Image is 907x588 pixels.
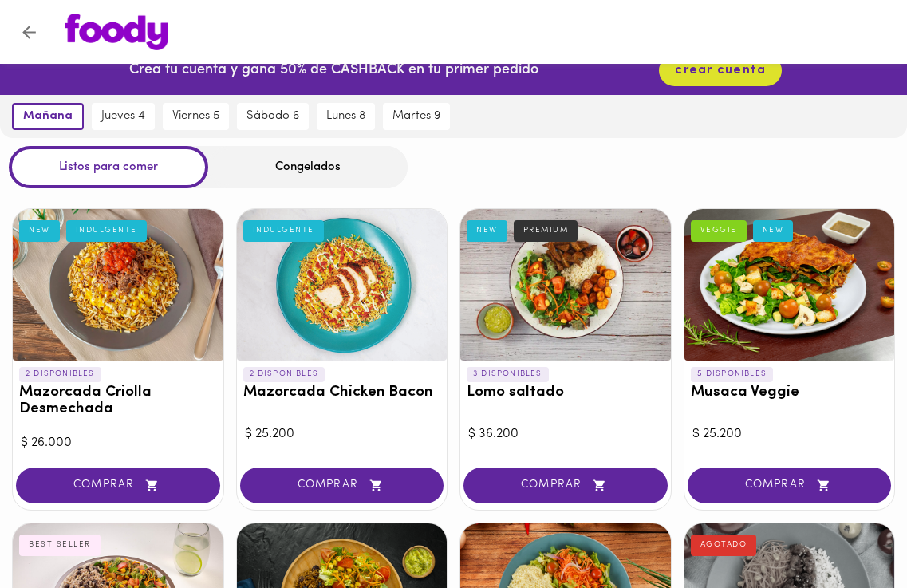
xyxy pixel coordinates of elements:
div: Listos para comer [9,146,208,188]
button: sábado 6 [237,103,309,130]
div: PREMIUM [514,220,578,241]
span: COMPRAR [36,479,200,492]
button: lunes 8 [317,103,375,130]
div: $ 26.000 [21,434,215,452]
span: sábado 6 [246,109,299,124]
span: COMPRAR [260,479,424,492]
button: COMPRAR [240,468,444,503]
button: mañana [12,103,84,130]
span: viernes 5 [172,109,219,124]
div: $ 36.200 [468,425,663,444]
h3: Mazorcada Chicken Bacon [243,385,441,401]
div: Mazorcada Criolla Desmechada [13,209,223,361]
div: BEST SELLER [19,535,101,555]
span: mañana [23,109,73,124]
button: viernes 5 [163,103,229,130]
span: lunes 8 [326,109,365,124]
button: COMPRAR [16,468,220,503]
button: jueves 4 [92,103,155,130]
div: VEGGIE [691,220,747,241]
div: Musaca Veggie [684,209,895,361]
div: NEW [753,220,794,241]
div: Congelados [208,146,408,188]
p: 5 DISPONIBLES [691,367,774,381]
div: NEW [19,220,60,241]
div: AGOTADO [691,535,757,555]
button: COMPRAR [688,468,892,503]
img: logo.png [65,14,168,50]
span: crear cuenta [675,63,766,78]
div: $ 25.200 [692,425,887,444]
div: $ 25.200 [245,425,440,444]
div: INDULGENTE [243,220,324,241]
h3: Musaca Veggie [691,385,889,401]
p: 2 DISPONIBLES [243,367,325,381]
span: jueves 4 [101,109,145,124]
div: Lomo saltado [460,209,671,361]
button: crear cuenta [659,55,782,86]
div: NEW [467,220,507,241]
div: INDULGENTE [66,220,147,241]
p: Crea tu cuenta y gana 50% de CASHBACK en tu primer pedido [129,61,538,81]
p: 2 DISPONIBLES [19,367,101,381]
button: martes 9 [383,103,450,130]
span: martes 9 [392,109,440,124]
button: COMPRAR [463,468,668,503]
span: COMPRAR [483,479,648,492]
span: COMPRAR [708,479,872,492]
div: Mazorcada Chicken Bacon [237,209,448,361]
button: Volver [10,13,49,52]
iframe: Messagebird Livechat Widget [814,495,891,572]
p: 3 DISPONIBLES [467,367,549,381]
h3: Lomo saltado [467,385,664,401]
h3: Mazorcada Criolla Desmechada [19,385,217,418]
